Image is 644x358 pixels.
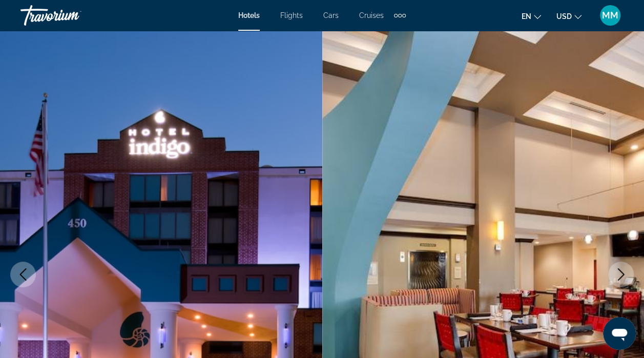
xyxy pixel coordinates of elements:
[608,262,634,287] button: Next image
[323,11,339,19] a: Cars
[238,11,260,19] a: Hotels
[280,11,303,19] a: Flights
[602,10,618,21] span: MM
[359,11,384,19] a: Cruises
[10,262,36,287] button: Previous image
[603,317,636,350] iframe: Button to launch messaging window
[20,2,123,29] a: Travorium
[597,5,624,26] button: User Menu
[394,7,406,24] button: Extra navigation items
[556,9,581,24] button: Change currency
[556,12,572,21] span: USD
[522,12,531,21] span: en
[522,9,541,24] button: Change language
